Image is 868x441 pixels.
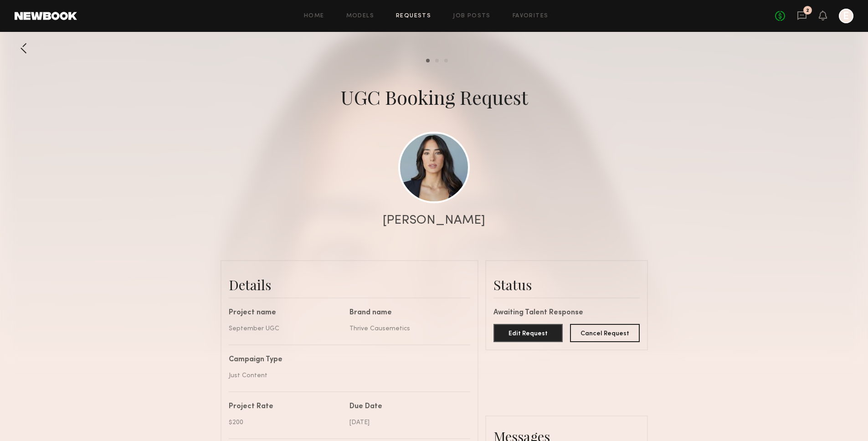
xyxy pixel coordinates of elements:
[229,418,343,427] div: $200
[229,371,463,380] div: Just Content
[229,356,463,364] div: Campaign Type
[229,276,470,294] div: Details
[797,10,807,22] a: 2
[229,403,343,410] div: Project Rate
[453,13,491,19] a: Job Posts
[349,324,463,333] div: Thrive Causemetics
[349,403,463,410] div: Due Date
[340,84,528,110] div: UGC Booking Request
[839,9,853,23] a: E
[349,418,463,427] div: [DATE]
[493,324,563,342] button: Edit Request
[229,324,343,333] div: September UGC
[229,309,343,317] div: Project name
[383,214,485,227] div: [PERSON_NAME]
[396,13,431,19] a: Requests
[304,13,324,19] a: Home
[806,8,809,13] div: 2
[513,13,549,19] a: Favorites
[346,13,374,19] a: Models
[493,276,640,294] div: Status
[493,309,640,317] div: Awaiting Talent Response
[570,324,640,342] button: Cancel Request
[349,309,463,317] div: Brand name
